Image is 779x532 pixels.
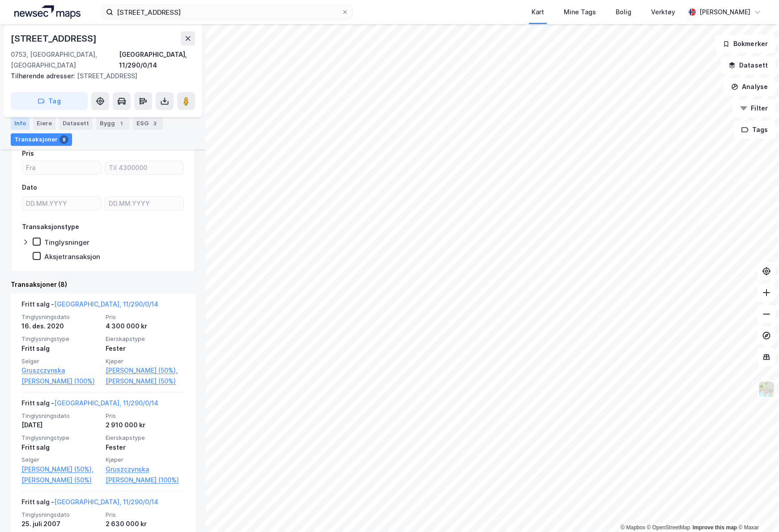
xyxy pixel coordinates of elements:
div: Verktøy [651,7,675,17]
button: Datasett [721,56,775,74]
span: Pris [106,412,184,420]
span: Tinglysningsdato [21,412,100,420]
div: Bygg [96,117,129,130]
a: Improve this map [693,524,737,531]
button: Tag [11,92,88,110]
a: Mapbox [621,524,645,531]
div: ESG [133,117,163,130]
a: [GEOGRAPHIC_DATA], 11/290/0/14 [54,399,158,407]
div: [DATE] [21,420,100,430]
a: Gruszczynska [PERSON_NAME] (100%) [21,365,100,387]
div: Transaksjoner [11,133,72,146]
div: Fritt salg [21,442,100,453]
div: Transaksjonstype [22,221,79,232]
span: Selger [21,358,100,365]
div: [GEOGRAPHIC_DATA], 11/290/0/14 [119,49,195,71]
button: Tags [734,121,775,139]
a: [PERSON_NAME] (50%) [106,376,184,387]
div: 25. juli 2007 [21,519,100,529]
span: Eierskapstype [106,335,184,343]
a: [GEOGRAPHIC_DATA], 11/290/0/14 [54,498,158,506]
button: Analyse [724,78,775,96]
span: Tilhørende adresser: [11,72,77,80]
span: Tinglysningsdato [21,511,100,519]
div: Transaksjoner (8) [11,279,195,290]
div: Bolig [616,7,631,17]
span: Eierskapstype [106,434,184,442]
input: Til 4300000 [105,161,183,174]
div: Fritt salg - [21,398,158,412]
input: DD.MM.YYYY [105,197,183,210]
span: Tinglysningstype [21,335,100,343]
div: 16. des. 2020 [21,321,100,332]
img: logo.a4113a55bc3d86da70a041830d287a7e.svg [14,5,81,19]
button: Filter [732,99,775,117]
div: Dato [22,182,37,193]
div: 2 630 000 kr [106,519,184,529]
div: [PERSON_NAME] [699,7,750,17]
div: Mine Tags [564,7,596,17]
button: Bokmerker [715,35,775,53]
span: Tinglysningsdato [21,313,100,321]
input: Søk på adresse, matrikkel, gårdeiere, leietakere eller personer [113,5,341,19]
div: Kart [532,7,544,17]
div: [STREET_ADDRESS] [11,31,98,46]
div: Eiere [33,117,55,130]
div: [STREET_ADDRESS] [11,71,188,81]
a: [GEOGRAPHIC_DATA], 11/290/0/14 [54,300,158,308]
span: Tinglysningstype [21,434,100,442]
img: Z [758,381,775,398]
a: OpenStreetMap [647,524,690,531]
div: Aksjetransaksjon [44,252,100,261]
div: Fritt salg [21,343,100,354]
div: 3 [150,119,159,128]
div: Fester [106,343,184,354]
div: Kontrollprogram for chat [734,489,779,532]
div: 8 [60,135,68,144]
input: DD.MM.YYYY [22,197,101,210]
div: 4 300 000 kr [106,321,184,332]
div: Tinglysninger [44,238,89,247]
a: [PERSON_NAME] (50%), [21,464,100,475]
div: Datasett [59,117,93,130]
span: Kjøper [106,358,184,365]
span: Selger [21,456,100,464]
a: [PERSON_NAME] (50%), [106,365,184,376]
span: Pris [106,313,184,321]
div: Info [11,117,30,130]
iframe: Chat Widget [734,489,779,532]
div: 0753, [GEOGRAPHIC_DATA], [GEOGRAPHIC_DATA] [11,49,119,71]
a: [PERSON_NAME] (50%) [21,475,100,485]
a: Gruszczynska [PERSON_NAME] (100%) [106,464,184,485]
div: Fritt salg - [21,299,158,313]
div: Fritt salg - [21,497,158,511]
span: Kjøper [106,456,184,464]
div: Fester [106,442,184,453]
span: Pris [106,511,184,519]
div: 1 [117,119,126,128]
div: Pris [22,148,34,159]
div: 2 910 000 kr [106,420,184,430]
input: Fra [22,161,101,174]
